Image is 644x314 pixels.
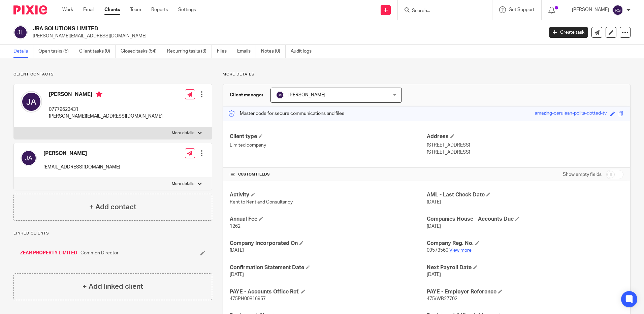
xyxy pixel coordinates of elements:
p: [PERSON_NAME][EMAIL_ADDRESS][DOMAIN_NAME] [33,33,539,39]
a: Recurring tasks (3) [167,45,212,58]
h4: Client type [230,133,426,140]
span: [PERSON_NAME] [288,93,325,97]
a: Create task [549,27,588,38]
h4: Activity [230,191,426,198]
h4: Company Incorporated On [230,240,426,247]
span: [DATE] [427,272,441,277]
h4: Company Reg. No. [427,240,623,247]
span: [DATE] [230,248,244,253]
a: Team [130,6,141,13]
h2: JRA SOLUTIONS LIMITED [33,25,438,32]
a: Email [83,6,94,13]
p: Client contacts [13,72,212,77]
i: Primary [96,91,102,98]
p: Limited company [230,142,426,149]
a: View more [449,248,472,253]
h4: Companies House - Accounts Due [427,216,623,223]
a: Settings [178,6,196,13]
a: Details [13,45,33,58]
h4: Confirmation Statement Date [230,264,426,271]
img: Pixie [13,5,47,14]
p: More details [172,130,194,136]
p: [STREET_ADDRESS] [427,149,623,156]
img: svg%3E [276,91,284,99]
a: Notes (0) [261,45,286,58]
span: Get Support [509,7,535,12]
h4: Next Payroll Date [427,264,623,271]
p: [PERSON_NAME][EMAIL_ADDRESS][DOMAIN_NAME] [49,113,163,120]
p: More details [172,181,194,187]
span: Common Director [80,250,119,256]
h4: PAYE - Accounts Office Ref. [230,288,426,295]
a: Open tasks (5) [38,45,74,58]
a: Audit logs [291,45,317,58]
a: Files [217,45,232,58]
a: ZEAR PROPERTY LIMITED [20,250,77,256]
h3: Client manager [230,92,264,98]
a: Client tasks (0) [79,45,116,58]
img: svg%3E [13,25,28,39]
label: Show empty fields [563,171,602,178]
span: 475PH00816957 [230,296,266,301]
h4: AML - Last Check Date [427,191,623,198]
h4: PAYE - Employer Reference [427,288,623,295]
span: 475/WB27702 [427,296,457,301]
a: Work [62,6,73,13]
a: Closed tasks (54) [121,45,162,58]
span: [DATE] [427,200,441,205]
p: Linked clients [13,231,212,236]
h4: Annual Fee [230,216,426,223]
img: svg%3E [21,150,37,166]
p: [PERSON_NAME] [572,6,609,13]
h4: + Add linked client [83,281,143,292]
p: 07779623431 [49,106,163,113]
h4: Address [427,133,623,140]
span: [DATE] [230,272,244,277]
h4: + Add contact [89,202,136,212]
span: 09573560 [427,248,448,253]
a: Reports [151,6,168,13]
p: Master code for secure communications and files [228,110,344,117]
a: Emails [237,45,256,58]
div: amazing-cerulean-polka-dotted-tv [535,110,607,118]
span: 1262 [230,224,240,229]
h4: [PERSON_NAME] [49,91,163,99]
img: svg%3E [21,91,42,113]
span: [DATE] [427,224,441,229]
span: Rent to Rent and Consultancy [230,200,293,205]
h4: [PERSON_NAME] [43,150,120,157]
p: [STREET_ADDRESS] [427,142,623,149]
img: svg%3E [612,5,623,15]
h4: CUSTOM FIELDS [230,172,426,177]
input: Search [411,8,472,14]
p: [EMAIL_ADDRESS][DOMAIN_NAME] [43,164,120,170]
p: More details [223,72,631,77]
a: Clients [104,6,120,13]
